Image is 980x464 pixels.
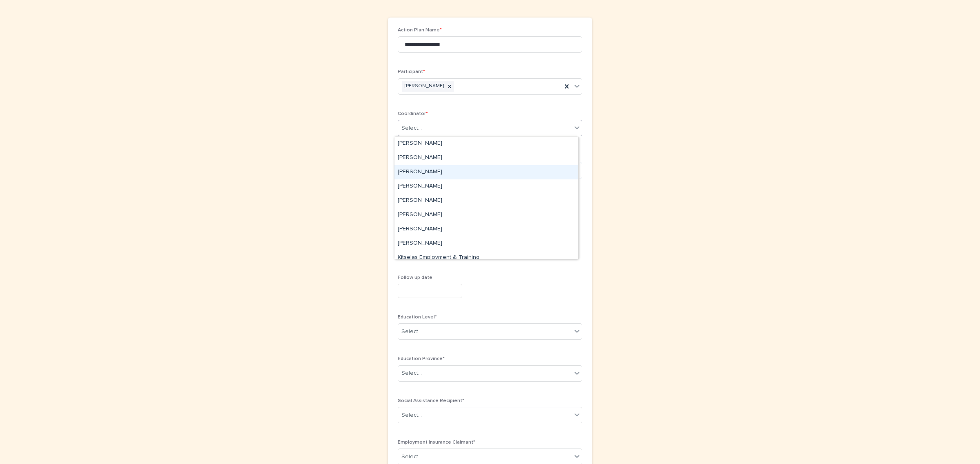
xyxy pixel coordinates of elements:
[401,327,422,336] div: Select...
[398,69,425,74] span: Participant
[394,179,578,194] div: Colleen Yamamoto
[398,111,428,116] span: Coordinator
[394,165,578,179] div: Brigitte M Watts
[402,81,445,92] div: [PERSON_NAME]
[398,440,475,445] span: Employment Insurance Claimant*
[401,453,422,461] div: Select...
[394,194,578,208] div: David Hansen
[394,251,578,265] div: Kitselas Employment & Training
[401,369,422,378] div: Select...
[394,236,578,251] div: Kelsey Bennett
[398,356,445,361] span: Education Province*
[401,411,422,420] div: Select...
[394,137,578,151] div: Abel Peralta
[394,208,578,222] div: Debbie Kroeker
[394,222,578,236] div: Jorden Squires
[398,398,464,403] span: Social Assistance Recipient*
[394,151,578,165] div: Bernadette Chaboyer
[398,315,437,320] span: Education Level*
[398,275,432,280] span: Follow up date
[398,28,442,33] span: Action Plan Name
[401,124,422,133] div: Select...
